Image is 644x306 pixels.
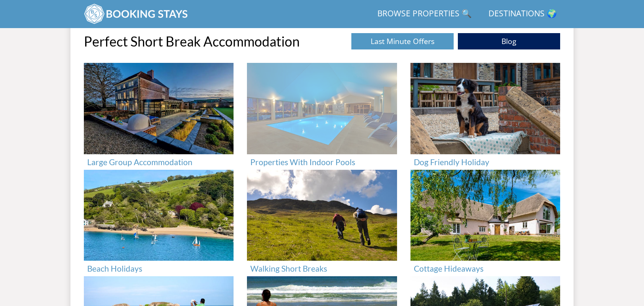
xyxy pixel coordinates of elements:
[410,170,560,277] a: 'Cottage Hideaways' - Large Group Accommodation Holiday Ideas Cottage Hideaways
[84,170,234,277] a: 'Beach Holidays' - Large Group Accommodation Holiday Ideas Beach Holidays
[247,170,397,261] img: 'Walking Short Breaks' - Large Group Accommodation Holiday Ideas
[247,63,397,170] a: 'Properties With Indoor Pools' - Large Group Accommodation Holiday Ideas Properties With Indoor P...
[87,264,230,273] h3: Beach Holidays
[410,63,560,170] a: 'Dog Friendly Holiday ' - Large Group Accommodation Holiday Ideas Dog Friendly Holiday
[84,63,234,170] a: 'Large Group Accommodation' - Large Group Accommodation Holiday Ideas Large Group Accommodation
[247,170,397,277] a: 'Walking Short Breaks' - Large Group Accommodation Holiday Ideas Walking Short Breaks
[247,63,397,154] img: 'Properties With Indoor Pools' - Large Group Accommodation Holiday Ideas
[250,158,393,166] h3: Properties With Indoor Pools
[410,170,560,261] img: 'Cottage Hideaways' - Large Group Accommodation Holiday Ideas
[485,5,560,23] a: Destinations 🌍
[458,33,560,49] a: Blog
[87,158,230,166] h3: Large Group Accommodation
[410,63,560,154] img: 'Dog Friendly Holiday ' - Large Group Accommodation Holiday Ideas
[414,264,557,273] h3: Cottage Hideaways
[351,33,454,49] a: Last Minute Offers
[250,264,393,273] h3: Walking Short Breaks
[414,158,557,166] h3: Dog Friendly Holiday
[84,170,234,261] img: 'Beach Holidays' - Large Group Accommodation Holiday Ideas
[84,34,300,49] h1: Perfect Short Break Accommodation
[374,5,475,23] a: Browse Properties 🔍
[84,63,234,154] img: 'Large Group Accommodation' - Large Group Accommodation Holiday Ideas
[84,3,189,24] img: BookingStays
